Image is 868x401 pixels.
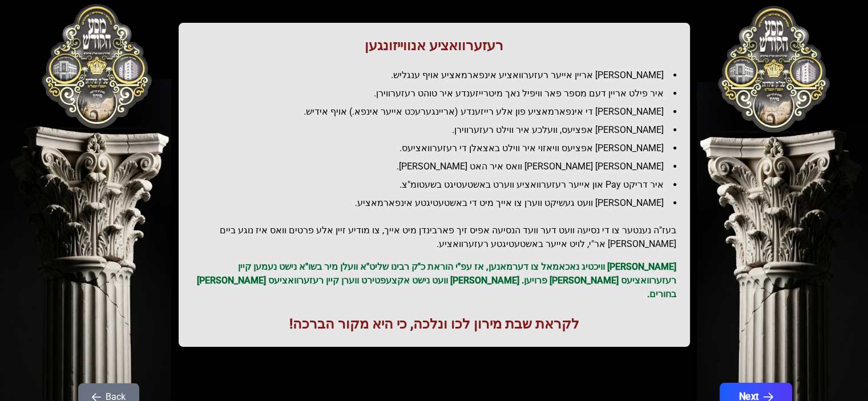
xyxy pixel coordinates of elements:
li: איר פילט אריין דעם מספר פאר וויפיל נאך מיטרייזענדע איר טוהט רעזערווירן. [201,87,676,100]
h2: בעז"ה נענטער צו די נסיעה וועט דער וועד הנסיעה אפיס זיך פארבינדן מיט אייך, צו מודיע זיין אלע פרטים... [192,224,676,251]
li: [PERSON_NAME] די אינפארמאציע פון אלע רייזענדע (אריינגערעכט אייער אינפא.) אויף אידיש. [201,105,676,119]
li: [PERSON_NAME] אפציעס, וועלכע איר ווילט רעזערווירן. [201,123,676,137]
h1: רעזערוואציע אנווייזונגען [192,37,676,55]
li: [PERSON_NAME] אפציעס וויאזוי איר ווילט באצאלן די רעזערוואציעס. [201,141,676,155]
li: איר דריקט Pay און אייער רעזערוואציע ווערט באשטעטיגט בשעטומ"צ. [201,178,676,192]
li: [PERSON_NAME] וועט געשיקט ווערן צו אייך מיט די באשטעטיגטע אינפארמאציע. [201,196,676,210]
li: [PERSON_NAME] [PERSON_NAME] וואס איר האט [PERSON_NAME]. [201,160,676,173]
li: [PERSON_NAME] אריין אייער רעזערוואציע אינפארמאציע אויף ענגליש. [201,68,676,82]
h1: לקראת שבת מירון לכו ונלכה, כי היא מקור הברכה! [192,315,676,333]
p: [PERSON_NAME] וויכטיג נאכאמאל צו דערמאנען, אז עפ"י הוראת כ"ק רבינו שליט"א וועלן מיר בשו"א נישט נע... [192,260,676,301]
